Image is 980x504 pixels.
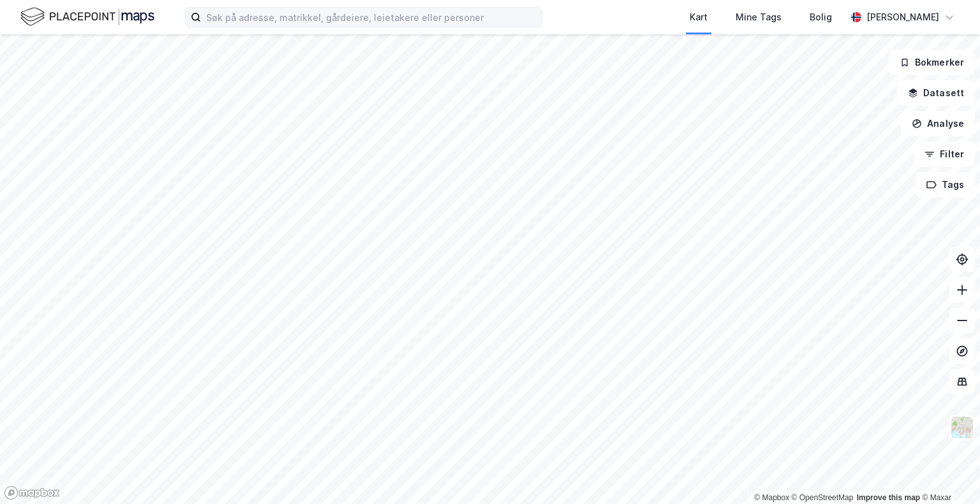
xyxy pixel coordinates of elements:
[916,172,975,198] button: Tags
[792,493,854,502] a: OpenStreetMap
[754,493,789,502] a: Mapbox
[736,10,782,25] div: Mine Tags
[690,10,708,25] div: Kart
[857,493,920,502] a: Improve this map
[916,443,980,504] iframe: Chat Widget
[4,486,60,500] a: Mapbox homepage
[901,111,975,136] button: Analyse
[866,10,939,25] div: [PERSON_NAME]
[897,80,975,106] button: Datasett
[20,6,154,28] img: logo.f888ab2527a4732fd821a326f86c7f29.svg
[889,50,975,75] button: Bokmerker
[810,10,832,25] div: Bolig
[950,415,974,440] img: Z
[914,141,975,167] button: Filter
[201,8,542,27] input: Søk på adresse, matrikkel, gårdeiere, leietakere eller personer
[916,443,980,504] div: Kontrollprogram for chat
